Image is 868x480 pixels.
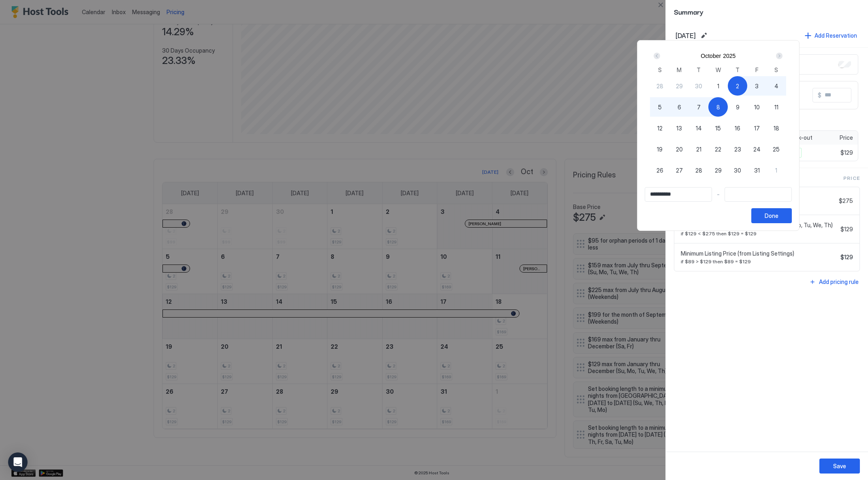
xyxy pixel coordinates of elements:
button: 29 [708,160,728,180]
span: 30 [695,82,702,90]
span: 28 [656,82,663,90]
button: 20 [669,139,689,159]
button: October [701,53,721,59]
span: 19 [657,145,663,154]
button: 1 [767,160,786,180]
span: 17 [754,124,760,132]
button: 10 [747,97,767,117]
span: 9 [736,103,740,111]
span: 12 [657,124,663,132]
span: F [755,66,759,74]
span: 25 [773,145,780,154]
span: 23 [734,145,741,154]
button: 4 [767,76,786,96]
span: T [735,66,740,74]
input: Input Field [645,188,712,201]
span: 1 [717,82,719,90]
span: 1 [775,166,777,175]
span: S [774,66,778,74]
input: Input Field [725,188,791,201]
button: 15 [708,118,728,138]
span: 21 [696,145,701,154]
span: 13 [676,124,682,132]
button: 18 [767,118,786,138]
span: 27 [676,166,683,175]
span: 14 [696,124,702,132]
button: 21 [689,139,708,159]
span: 22 [715,145,721,154]
button: 16 [728,118,747,138]
button: 17 [747,118,767,138]
button: 3 [747,76,767,96]
button: 31 [747,160,767,180]
div: Open Intercom Messenger [8,452,28,472]
span: 18 [774,124,779,132]
button: 11 [767,97,786,117]
button: 6 [669,97,689,117]
button: 13 [669,118,689,138]
span: 29 [676,82,683,90]
button: 7 [689,97,708,117]
button: 25 [767,139,786,159]
button: Prev [652,51,663,61]
span: 31 [754,166,760,175]
button: 19 [650,139,669,159]
span: M [677,66,682,74]
span: 26 [656,166,663,175]
span: 24 [753,145,761,154]
span: S [658,66,662,74]
button: 22 [708,139,728,159]
button: 5 [650,97,669,117]
button: 1 [708,76,728,96]
button: 24 [747,139,767,159]
span: T [697,66,701,74]
span: 3 [755,82,759,90]
button: 14 [689,118,708,138]
button: 23 [728,139,747,159]
button: 27 [669,160,689,180]
button: 30 [689,76,708,96]
span: 8 [716,103,720,111]
span: 16 [735,124,740,132]
button: 26 [650,160,669,180]
span: 11 [774,103,778,111]
button: Done [751,208,792,223]
span: 29 [715,166,722,175]
span: 20 [676,145,683,154]
button: Next [773,51,784,61]
span: 5 [658,103,662,111]
span: 28 [695,166,702,175]
div: Done [765,211,778,220]
span: - [717,191,720,198]
button: 12 [650,118,669,138]
button: 28 [689,160,708,180]
button: 2 [728,76,747,96]
button: 29 [669,76,689,96]
span: 30 [734,166,741,175]
button: 28 [650,76,669,96]
button: 8 [708,97,728,117]
span: W [716,66,721,74]
span: 6 [678,103,681,111]
button: 30 [728,160,747,180]
span: 4 [774,82,778,90]
button: 9 [728,97,747,117]
span: 15 [715,124,721,132]
span: 10 [754,103,760,111]
span: 7 [697,103,701,111]
span: 2 [736,82,739,90]
button: 2025 [723,53,735,59]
